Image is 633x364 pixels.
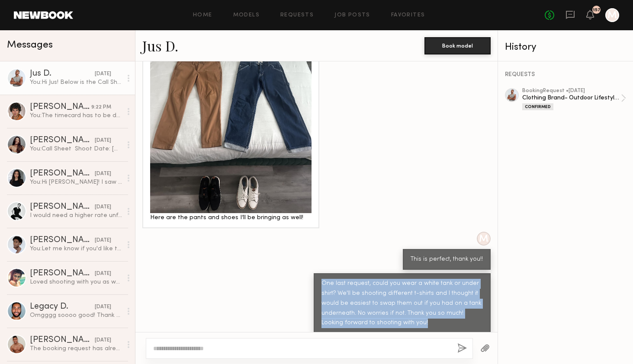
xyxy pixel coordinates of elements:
[150,213,312,223] div: Here are the pants and shoes I’ll be bringing as well!
[30,278,122,286] div: Loved shooting with you as well!! I just followed you on ig! :) look forward to seeing the pics!
[30,203,95,211] div: [PERSON_NAME]
[30,245,122,253] div: You: Let me know if you'd like to move forward. Totally understand if not!
[95,303,111,311] div: [DATE]
[7,40,53,50] span: Messages
[95,336,111,345] div: [DATE]
[95,70,111,78] div: [DATE]
[30,78,122,86] div: You: Hi Jus! Below is the Call Sheet for our shoot [DATE] :) Please let me know if you have any q...
[30,70,95,78] div: Jus D.
[95,270,111,278] div: [DATE]
[30,269,95,278] div: [PERSON_NAME]
[30,336,95,345] div: [PERSON_NAME]
[391,13,425,18] a: Favorites
[424,37,491,54] button: Book model
[505,72,626,78] div: REQUESTS
[424,42,491,49] a: Book model
[30,303,95,311] div: Legacy D.
[30,103,91,112] div: [PERSON_NAME]
[95,137,111,145] div: [DATE]
[30,145,122,153] div: You: Call Sheet Shoot Date: [DATE] Call Time: 2:45pm Location: [GEOGRAPHIC_DATA][PERSON_NAME] [UR...
[321,279,483,329] div: One last request, could you wear a white tank or under shirt? We'll be shooting different t-shirt...
[30,345,122,353] div: The booking request has already been cancelled.
[30,112,122,120] div: You: The timecard has to be done through newbook but I will reimburse any parking in cash
[233,13,260,18] a: Models
[411,255,483,265] div: This is perfect, thank you!!
[30,211,122,220] div: I would need a higher rate unfortunately!
[142,36,178,55] a: Jus D.
[30,169,95,178] div: [PERSON_NAME]
[522,94,621,102] div: Clothing Brand- Outdoor Lifestyle Shoot
[30,136,95,145] div: [PERSON_NAME]
[522,88,626,110] a: bookingRequest •[DATE]Clothing Brand- Outdoor Lifestyle ShootConfirmed
[95,203,111,211] div: [DATE]
[280,13,314,18] a: Requests
[30,311,122,319] div: Omgggg soooo good! Thank you for all these! He clearly had a blast! Yes let me know if you ever n...
[91,103,111,112] div: 9:22 PM
[30,236,95,245] div: [PERSON_NAME]
[30,178,122,186] div: You: Hi [PERSON_NAME]! I saw you submitted to my job listing for a shoot with a small sustainable...
[522,103,553,110] div: Confirmed
[593,8,601,13] div: 157
[505,42,626,52] div: History
[95,236,111,245] div: [DATE]
[193,13,212,18] a: Home
[334,13,370,18] a: Job Posts
[522,88,621,94] div: booking Request • [DATE]
[95,170,111,178] div: [DATE]
[605,8,619,22] a: M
